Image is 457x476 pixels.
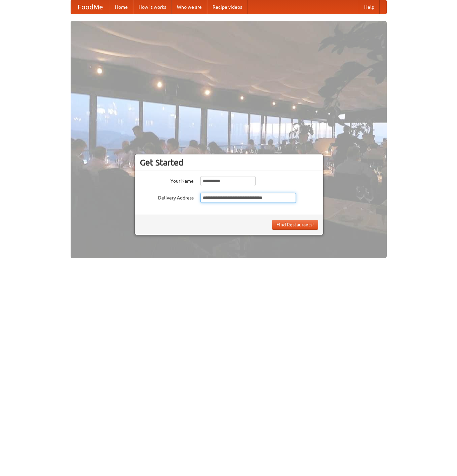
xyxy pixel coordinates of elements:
a: Recipe videos [207,0,247,14]
a: Who we are [172,0,207,14]
a: Home [110,0,133,14]
label: Your Name [140,176,194,184]
a: How it works [133,0,172,14]
a: FoodMe [71,0,110,14]
a: Help [359,0,380,14]
button: Find Restaurants! [272,220,318,230]
h3: Get Started [140,157,318,168]
label: Delivery Address [140,193,194,201]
